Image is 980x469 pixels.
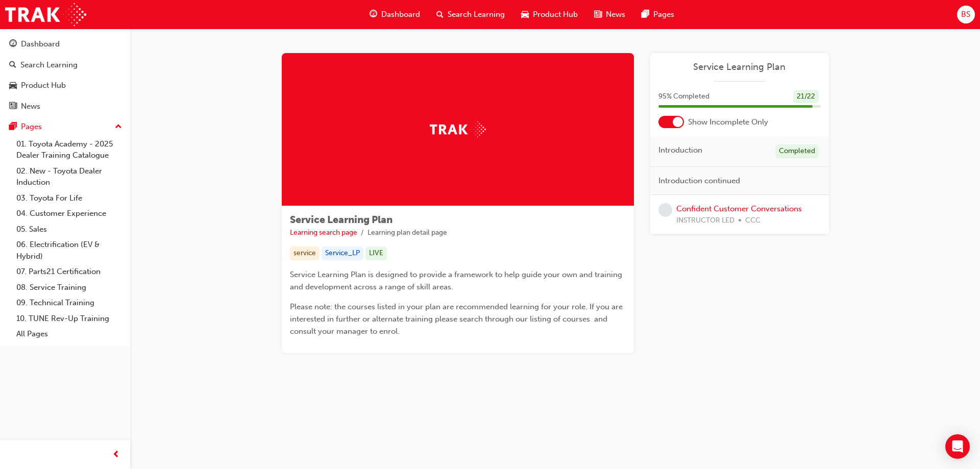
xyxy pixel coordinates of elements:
span: prev-icon [112,449,120,461]
span: search-icon [436,8,444,21]
a: 01. Toyota Academy - 2025 Dealer Training Catalogue [12,136,126,163]
a: Search Learning [4,56,126,75]
div: 21 / 22 [793,90,819,104]
a: 10. TUNE Rev-Up Training [12,311,126,327]
span: Search Learning [448,9,505,20]
a: 06. Electrification (EV & Hybrid) [12,237,126,264]
a: Confident Customer Conversations [676,204,802,213]
img: Trak [430,121,486,137]
a: Dashboard [4,35,126,54]
a: Product Hub [4,76,126,95]
a: News [4,97,126,116]
span: up-icon [115,120,122,134]
div: Completed [775,144,819,158]
button: DashboardSearch LearningProduct HubNews [4,33,126,117]
div: Open Intercom Messenger [945,434,970,459]
div: LIVE [365,246,387,260]
a: 03. Toyota For Life [12,190,126,206]
span: Dashboard [381,9,420,20]
span: Pages [653,9,674,20]
span: guage-icon [9,40,17,49]
span: pages-icon [9,122,17,132]
a: 05. Sales [12,221,126,237]
li: Learning plan detail page [367,227,447,239]
span: Introduction [658,144,702,156]
div: service [290,246,320,260]
button: Pages [4,117,126,136]
span: BS [961,9,970,20]
span: CCC [745,215,761,227]
a: news-iconNews [586,4,633,25]
a: Learning search page [290,228,357,237]
div: News [21,101,40,112]
span: car-icon [9,81,17,90]
span: learningRecordVerb_NONE-icon [658,203,672,217]
div: Dashboard [21,38,60,50]
a: 02. New - Toyota Dealer Induction [12,163,126,190]
span: search-icon [9,61,16,70]
div: Search Learning [20,59,78,71]
button: BS [957,6,975,23]
a: guage-iconDashboard [361,4,428,25]
span: News [606,9,625,20]
span: Service Learning Plan [290,214,393,226]
span: pages-icon [642,8,649,21]
a: pages-iconPages [633,4,682,25]
a: search-iconSearch Learning [428,4,513,25]
a: All Pages [12,326,126,342]
a: 09. Technical Training [12,295,126,311]
div: Service_LP [322,246,363,260]
span: car-icon [521,8,529,21]
span: news-icon [594,8,602,21]
span: INSTRUCTOR LED [676,215,734,227]
span: Introduction continued [658,175,740,187]
span: Service Learning Plan is designed to provide a framework to help guide your own and training and ... [290,270,624,291]
img: Trak [5,3,86,26]
span: news-icon [9,102,17,111]
a: 04. Customer Experience [12,206,126,221]
span: guage-icon [370,8,377,21]
span: Please note: the courses listed in your plan are recommended learning for your role. If you are i... [290,302,625,336]
a: 07. Parts21 Certification [12,264,126,280]
div: Product Hub [21,80,66,91]
span: Show Incomplete Only [688,116,768,128]
a: car-iconProduct Hub [513,4,586,25]
a: 08. Service Training [12,280,126,295]
span: Product Hub [533,9,578,20]
span: 95 % Completed [658,91,709,103]
a: Service Learning Plan [658,61,821,73]
div: Pages [21,121,42,133]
